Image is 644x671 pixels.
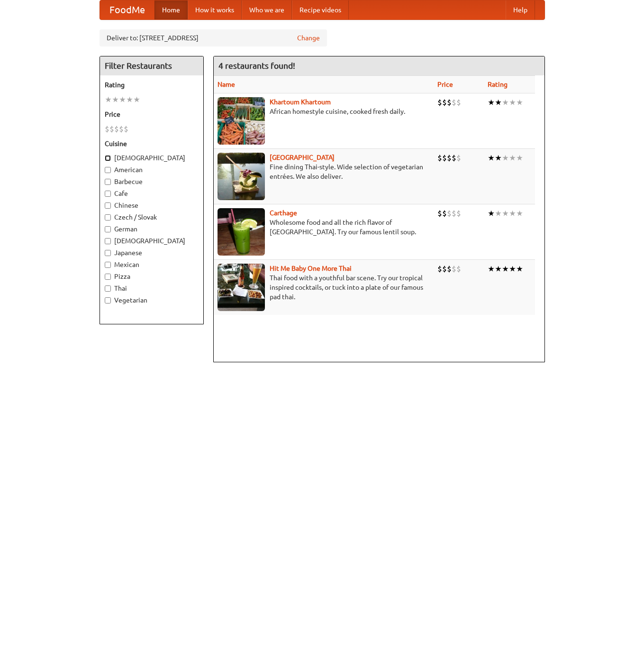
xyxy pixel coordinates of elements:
[105,189,199,198] label: Cafe
[218,81,235,88] a: Name
[105,139,199,148] h5: Cuisine
[516,153,523,163] li: ★
[105,226,111,232] input: German
[105,167,111,173] input: American
[495,208,502,219] li: ★
[452,153,456,163] li: $
[105,124,109,134] li: $
[509,153,516,163] li: ★
[105,224,199,234] label: German
[495,153,502,163] li: ★
[154,0,188,19] a: Home
[218,107,430,116] p: African homestyle cuisine, cooked fresh daily.
[105,260,199,269] label: Mexican
[112,94,119,105] li: ★
[442,97,447,108] li: $
[516,264,523,274] li: ★
[119,124,124,134] li: $
[506,0,535,19] a: Help
[105,236,199,246] label: [DEMOGRAPHIC_DATA]
[242,0,292,19] a: Who we are
[218,273,430,302] p: Thai food with a youthful bar scene. Try our tropical inspired cocktails, or tuck into a plate of...
[502,153,509,163] li: ★
[105,250,111,256] input: Japanese
[509,208,516,219] li: ★
[105,238,111,244] input: [DEMOGRAPHIC_DATA]
[133,94,140,105] li: ★
[105,262,111,268] input: Mexican
[442,153,447,163] li: $
[105,214,111,221] input: Czech / Slovak
[105,80,199,90] h5: Rating
[105,285,111,292] input: Thai
[126,94,133,105] li: ★
[218,264,265,311] img: babythai.jpg
[105,248,199,257] label: Japanese
[502,208,509,219] li: ★
[218,61,295,70] ng-pluralize: 4 restaurants found!
[456,264,461,274] li: $
[218,162,430,181] p: Fine dining Thai-style. Wide selection of vegetarian entrées. We also deliver.
[218,218,430,237] p: Wholesome food and all the rich flavor of [GEOGRAPHIC_DATA]. Try our famous lentil soup.
[437,81,453,88] a: Price
[452,208,456,219] li: $
[218,97,265,145] img: khartoum.jpg
[437,153,442,163] li: $
[456,208,461,219] li: $
[105,295,199,305] label: Vegetarian
[105,155,111,161] input: [DEMOGRAPHIC_DATA]
[105,165,199,175] label: American
[105,201,199,210] label: Chinese
[105,110,199,119] h5: Price
[297,33,320,43] a: Change
[495,97,502,108] li: ★
[437,264,442,274] li: $
[119,94,126,105] li: ★
[109,124,114,134] li: $
[114,124,119,134] li: $
[270,265,352,272] a: Hit Me Baby One More Thai
[105,94,112,105] li: ★
[437,208,442,219] li: $
[502,97,509,108] li: ★
[270,209,297,217] a: Carthage
[105,177,199,186] label: Barbecue
[447,208,452,219] li: $
[447,153,452,163] li: $
[105,202,111,209] input: Chinese
[456,97,461,108] li: $
[509,97,516,108] li: ★
[495,264,502,274] li: ★
[105,212,199,222] label: Czech / Slovak
[105,191,111,197] input: Cafe
[124,124,128,134] li: $
[452,264,456,274] li: $
[105,179,111,185] input: Barbecue
[437,97,442,108] li: $
[516,97,523,108] li: ★
[509,264,516,274] li: ★
[447,264,452,274] li: $
[270,98,331,106] a: Khartoum Khartoum
[218,208,265,256] img: carthage.jpg
[105,297,111,303] input: Vegetarian
[442,264,447,274] li: $
[447,97,452,108] li: $
[488,264,495,274] li: ★
[488,97,495,108] li: ★
[502,264,509,274] li: ★
[442,208,447,219] li: $
[105,272,199,281] label: Pizza
[488,81,508,88] a: Rating
[100,29,327,46] div: Deliver to: [STREET_ADDRESS]
[292,0,349,19] a: Recipe videos
[516,208,523,219] li: ★
[188,0,242,19] a: How it works
[488,153,495,163] li: ★
[105,274,111,280] input: Pizza
[218,153,265,200] img: satay.jpg
[452,97,456,108] li: $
